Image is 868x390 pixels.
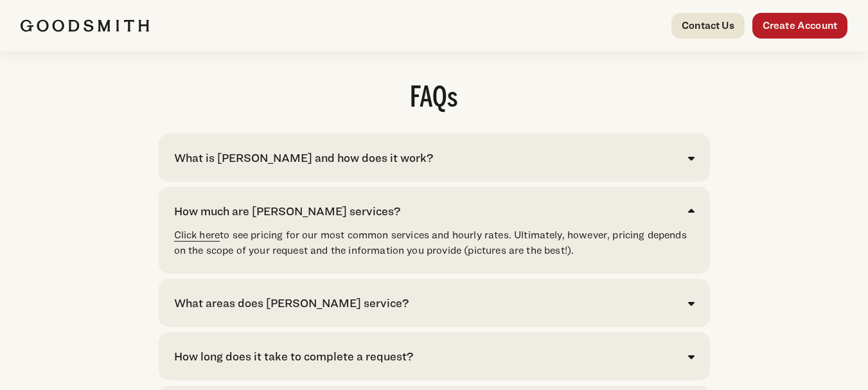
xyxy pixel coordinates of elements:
div: How long does it take to complete a request? [174,348,413,365]
p: to see pricing for our most common services and hourly rates. Ultimately, however, pricing depend... [174,227,695,258]
div: How much are [PERSON_NAME] services? [174,202,400,220]
div: What areas does [PERSON_NAME] service? [174,294,409,312]
div: What is [PERSON_NAME] and how does it work? [174,149,433,166]
a: Click here [174,229,220,241]
img: Goodsmith [21,19,149,32]
a: Create Account [752,13,847,39]
h2: FAQs [159,85,710,113]
a: Contact Us [671,13,745,39]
